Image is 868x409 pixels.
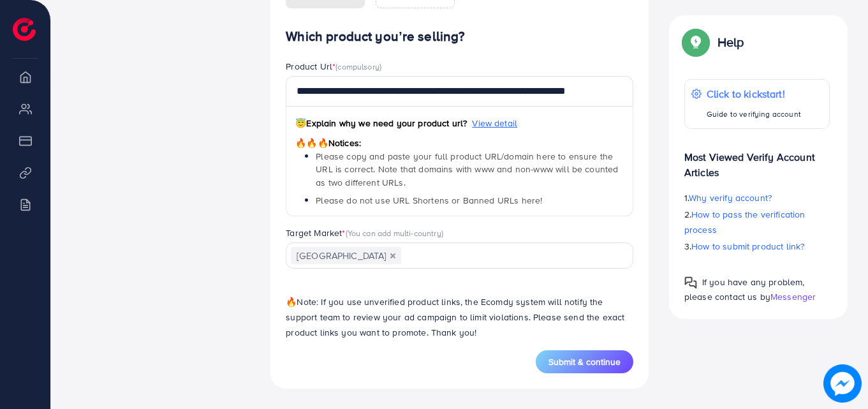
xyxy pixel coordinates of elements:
[286,29,633,45] h4: Which product you’re selling?
[291,247,401,265] span: [GEOGRAPHIC_DATA]
[295,137,328,149] span: 🔥🔥🔥
[684,239,830,254] p: 3.
[472,117,517,130] span: View detail
[402,246,617,266] input: Search for option
[335,61,381,72] span: (compulsory)
[286,242,633,269] div: Search for option
[286,60,381,73] label: Product Url
[707,107,801,122] p: Guide to verifying account
[825,366,860,401] img: image
[684,190,830,205] p: 1.
[316,194,542,207] span: Please do not use URL Shortens or Banned URLs here!
[770,290,816,303] span: Messenger
[548,355,621,368] span: Submit & continue
[684,207,830,237] p: 2.
[13,18,36,41] img: logo
[286,294,633,340] p: Note: If you use unverified product links, the Ecomdy system will notify the support team to revi...
[684,139,830,180] p: Most Viewed Verify Account Articles
[707,86,801,101] p: Click to kickstart!
[346,227,443,239] span: (You can add multi-country)
[295,117,467,130] span: Explain why we need your product url?
[536,350,633,373] button: Submit & continue
[684,276,805,303] span: If you have any problem, please contact us by
[717,34,744,50] p: Help
[316,150,618,189] span: Please copy and paste your full product URL/domain here to ensure the URL is correct. Note that d...
[691,240,804,253] span: How to submit product link?
[295,117,306,130] span: 😇
[286,295,297,308] span: 🔥
[684,31,707,54] img: Popup guide
[689,191,772,204] span: Why verify account?
[684,276,697,289] img: Popup guide
[295,137,361,149] span: Notices:
[286,227,443,239] label: Target Market
[684,208,805,236] span: How to pass the verification process
[390,253,396,259] button: Deselect Pakistan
